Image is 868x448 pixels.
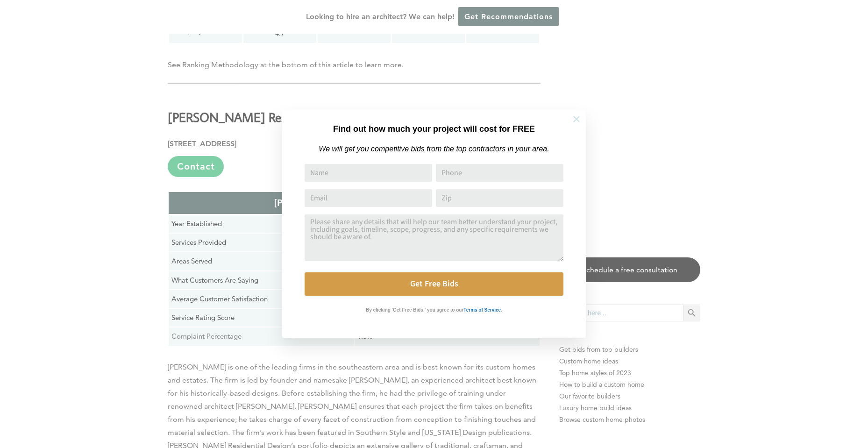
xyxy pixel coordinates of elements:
[501,307,502,313] strong: .
[689,381,857,437] iframe: Drift Widget Chat Controller
[305,189,432,207] input: Email Address
[366,307,463,313] strong: By clicking 'Get Free Bids,' you agree to our
[333,124,535,134] strong: Find out how much your project will cost for FREE
[305,164,432,182] input: Name
[436,189,563,207] input: Zip
[319,145,549,153] em: We will get you competitive bids from the top contractors in your area.
[463,305,501,313] a: Terms of Service
[463,307,501,313] strong: Terms of Service
[436,164,563,182] input: Phone
[305,214,563,261] textarea: Comment or Message
[305,272,563,296] button: Get Free Bids
[560,103,593,135] button: Close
